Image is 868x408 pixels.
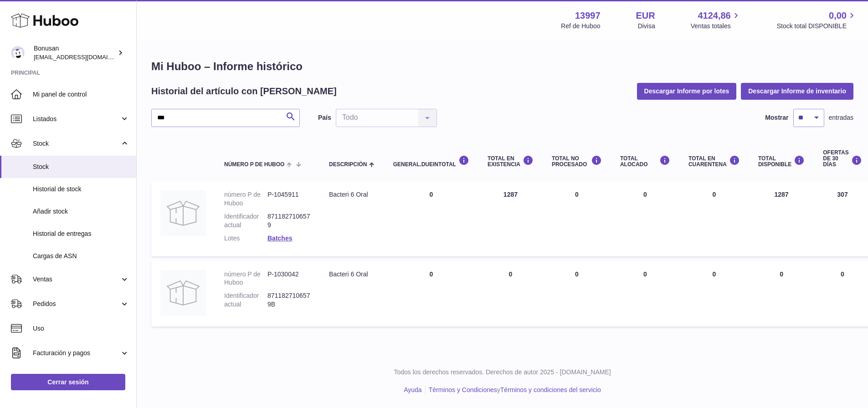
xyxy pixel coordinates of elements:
[384,261,478,327] td: 0
[426,386,601,394] li: y
[329,190,375,199] div: Bacteri 6 Oral
[329,270,375,279] div: Bacteri 6 Oral
[151,85,337,97] h2: Historial del artículo con [PERSON_NAME]
[488,155,534,168] div: Total en EXISTENCIA
[160,270,206,316] img: product image
[611,181,679,256] td: 0
[34,44,116,61] div: Bonusan
[33,229,129,238] span: Historial de entregas
[224,190,267,208] dt: número P de Huboo
[267,291,311,309] dd: 8711827106579B
[33,275,120,284] span: Ventas
[637,83,737,99] button: Descargar Informe por lotes
[777,10,857,31] a: 0,00 Stock total DISPONIBLE
[151,59,853,74] h1: Mi Huboo – Informe histórico
[691,10,741,31] a: 4124,86 Ventas totales
[267,235,292,242] a: Batches
[552,155,602,168] div: Total NO PROCESADO
[713,191,716,198] span: 0
[829,113,853,122] span: entradas
[33,90,129,99] span: Mi panel de control
[224,234,267,243] dt: Lotes
[160,190,206,236] img: product image
[224,291,267,309] dt: Identificador actual
[33,115,120,123] span: Listados
[478,181,543,256] td: 1287
[404,386,421,393] a: Ayuda
[224,270,267,287] dt: número P de Huboo
[329,162,367,168] span: Descripción
[688,155,740,168] div: Total en CUARENTENA
[33,207,129,216] span: Añadir stock
[698,10,730,22] span: 4124,86
[393,155,469,168] div: general.dueInTotal
[33,349,120,357] span: Facturación y pagos
[636,10,655,22] strong: EUR
[749,261,814,327] td: 0
[33,163,129,171] span: Stock
[713,270,716,278] span: 0
[11,374,125,390] a: Cerrar sesión
[224,212,267,229] dt: Identificador actual
[267,212,311,229] dd: 8711827106579
[575,10,601,22] strong: 13997
[478,261,543,327] td: 0
[620,155,670,168] div: Total ALOCADO
[34,53,134,61] span: [EMAIL_ADDRESS][DOMAIN_NAME]
[144,368,861,377] p: Todos los derechos reservados. Derechos de autor 2025 - [DOMAIN_NAME]
[267,190,311,208] dd: P-1045911
[267,270,311,287] dd: P-1030042
[765,113,788,122] label: Mostrar
[33,185,129,194] span: Historial de stock
[224,162,284,168] span: número P de Huboo
[11,46,25,60] img: info@bonusan.es
[611,261,679,327] td: 0
[561,22,600,31] div: Ref de Huboo
[500,386,601,393] a: Términos y condiciones del servicio
[33,139,120,148] span: Stock
[33,252,129,260] span: Cargas de ASN
[543,181,611,256] td: 0
[33,324,129,333] span: Uso
[429,386,497,393] a: Términos y Condiciones
[829,10,847,22] span: 0,00
[741,83,853,99] button: Descargar Informe de inventario
[691,22,741,31] span: Ventas totales
[823,150,862,168] div: OFERTAS DE 30 DÍAS
[777,22,857,31] span: Stock total DISPONIBLE
[33,300,120,308] span: Pedidos
[384,181,478,256] td: 0
[638,22,655,31] div: Divisa
[758,155,805,168] div: Total DISPONIBLE
[749,181,814,256] td: 1287
[318,113,331,122] label: País
[543,261,611,327] td: 0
